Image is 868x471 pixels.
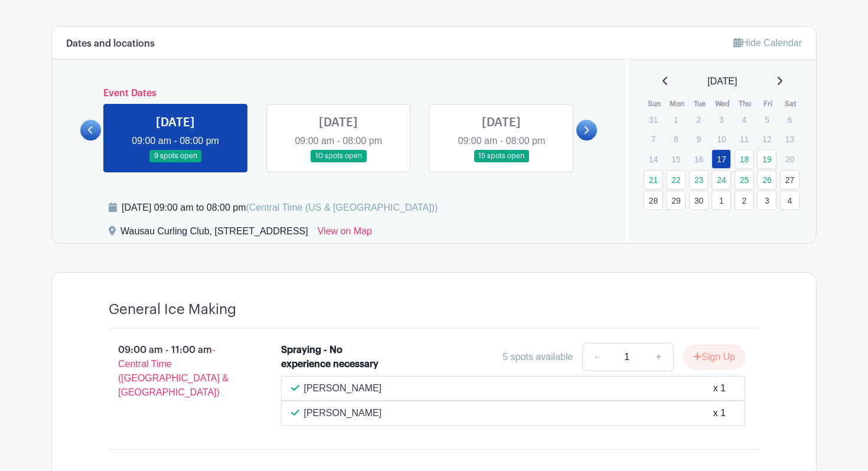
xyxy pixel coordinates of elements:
a: 4 [780,191,800,210]
a: 23 [689,170,709,189]
h6: Event Dates [101,88,576,99]
div: [DATE] 09:00 am to 08:00 pm [122,201,438,215]
p: 10 [712,130,731,148]
span: [DATE] [707,74,737,89]
p: 1 [666,110,686,129]
a: 2 [735,191,754,210]
p: 8 [666,130,686,148]
th: Mon [665,98,688,110]
h6: Dates and locations [66,38,155,50]
button: Sign Up [683,345,745,369]
p: 31 [644,110,663,129]
p: 11 [735,130,754,148]
p: 14 [644,150,663,168]
a: 26 [757,170,776,189]
th: Wed [711,98,734,110]
div: x 1 [713,406,726,420]
a: 17 [712,149,731,169]
span: (Central Time (US & [GEOGRAPHIC_DATA])) [246,202,438,212]
p: 5 [757,110,776,129]
th: Thu [734,98,757,110]
p: 2 [689,110,709,129]
th: Fri [756,98,779,110]
div: 5 spots available [502,350,573,364]
p: 3 [712,110,731,129]
a: - [582,343,609,371]
div: Wausau Curling Club, [STREET_ADDRESS] [120,224,308,243]
a: 22 [666,170,686,189]
a: 30 [689,191,709,210]
p: 4 [735,110,754,129]
th: Sat [779,98,802,110]
p: 15 [666,150,686,168]
p: [PERSON_NAME] [304,406,382,420]
p: 7 [644,130,663,148]
th: Sun [643,98,666,110]
p: 20 [780,150,800,168]
a: 1 [712,191,731,210]
a: 19 [757,149,776,169]
p: 9 [689,130,709,148]
div: x 1 [713,381,726,395]
a: 29 [666,191,686,210]
a: 25 [735,170,754,189]
a: 24 [712,170,731,189]
p: 13 [780,130,800,148]
div: Spraying - No experience necessary [281,343,383,371]
h4: General Ice Making [109,301,236,318]
p: 6 [780,110,800,129]
a: 27 [780,170,800,189]
p: [PERSON_NAME] [304,381,382,395]
a: Hide Calendar [733,38,802,48]
a: 18 [735,149,754,169]
th: Tue [688,98,712,110]
a: 28 [644,191,663,210]
a: + [644,343,674,371]
a: View on Map [318,224,372,243]
p: 09:00 am - 11:00 am [90,338,262,404]
a: 3 [757,191,776,210]
p: 16 [689,150,709,168]
p: 12 [757,130,776,148]
a: 21 [644,170,663,189]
